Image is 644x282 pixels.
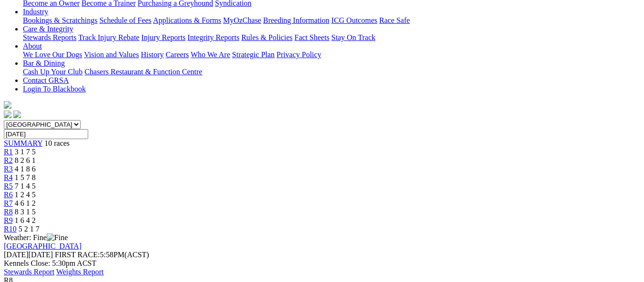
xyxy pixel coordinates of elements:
a: History [141,50,164,59]
a: R5 [4,182,13,190]
span: 7 1 4 5 [15,182,36,190]
span: 4 1 8 6 [15,165,36,173]
a: Breeding Information [263,16,329,24]
span: Weather: Fine [4,233,68,242]
a: Who We Are [191,50,230,59]
a: R10 [4,225,17,233]
img: facebook.svg [4,111,11,118]
div: About [23,50,640,59]
span: 1 2 4 5 [15,191,36,199]
a: R7 [4,199,13,207]
a: Care & Integrity [23,25,73,33]
span: 3 1 7 5 [15,148,36,156]
span: [DATE] [4,251,53,259]
a: Applications & Forms [153,16,221,24]
a: R4 [4,173,13,181]
span: 5 2 1 7 [19,225,40,233]
a: [GEOGRAPHIC_DATA] [4,242,82,250]
img: Fine [47,233,68,242]
a: Privacy Policy [276,50,321,59]
a: ICG Outcomes [331,16,377,24]
span: 8 2 6 1 [15,156,36,164]
a: Cash Up Your Club [23,68,82,76]
div: Care & Integrity [23,33,640,42]
a: Fact Sheets [295,33,329,41]
a: Bookings & Scratchings [23,16,97,24]
a: About [23,42,42,50]
a: Login To Blackbook [23,85,86,93]
span: 5:58PM(ACST) [55,251,149,259]
div: Kennels Close: 5:30pm ACST [4,259,640,268]
a: Vision and Values [84,50,139,59]
a: Careers [165,50,189,59]
a: Contact GRSA [23,76,69,84]
a: Schedule of Fees [99,16,151,24]
a: R6 [4,191,13,199]
input: Select date [4,129,88,139]
a: SUMMARY [4,139,42,147]
a: Strategic Plan [232,50,275,59]
a: MyOzChase [223,16,261,24]
a: Bar & Dining [23,59,65,67]
a: R3 [4,165,13,173]
a: Weights Report [56,268,104,276]
a: Integrity Reports [187,33,239,41]
span: [DATE] [4,251,29,259]
a: We Love Our Dogs [23,50,82,59]
span: FIRST RACE: [55,251,100,259]
a: R2 [4,156,13,164]
a: Injury Reports [141,33,185,41]
a: Race Safe [379,16,409,24]
span: 4 6 1 2 [15,199,36,207]
div: Industry [23,16,640,25]
span: 8 3 1 5 [15,208,36,216]
a: Stay On Track [331,33,375,41]
img: twitter.svg [13,111,21,118]
a: R9 [4,216,13,224]
a: Stewards Report [4,268,54,276]
a: Chasers Restaurant & Function Centre [84,68,202,76]
a: R8 [4,208,13,216]
a: Stewards Reports [23,33,76,41]
div: Bar & Dining [23,68,640,76]
span: 10 races [44,139,70,147]
a: R1 [4,148,13,156]
span: 1 5 7 8 [15,173,36,181]
a: Track Injury Rebate [78,33,139,41]
span: 1 6 4 2 [15,216,36,224]
a: Rules & Policies [241,33,293,41]
a: Industry [23,8,48,16]
img: logo-grsa-white.png [4,101,11,109]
